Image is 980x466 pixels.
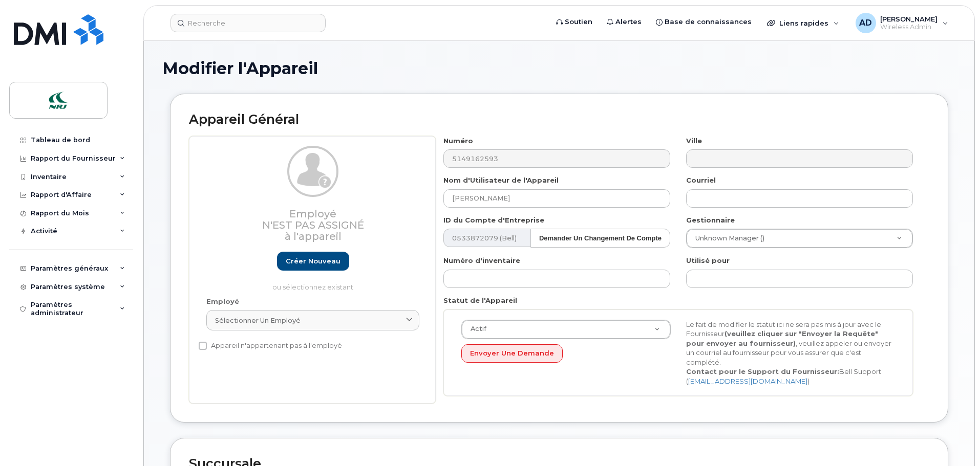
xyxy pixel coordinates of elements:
a: Unknown Manager () [687,229,912,248]
a: Actif [462,320,670,339]
label: Statut de l'Appareil [443,296,517,305]
button: Demander un Changement de Compte [530,229,670,248]
a: [EMAIL_ADDRESS][DOMAIN_NAME] [688,377,807,385]
input: Appareil n'appartenant pas à l'employé [199,342,207,350]
label: Courriel [686,175,716,185]
span: N'est pas assigné [262,219,364,231]
label: Utilisé pour [686,256,730,265]
strong: (veuillez cliquer sur "Envoyer la Requête" pour envoyer au fournisseur) [686,329,878,347]
a: Sélectionner un employé [206,310,419,330]
span: à l'appareil [285,230,342,242]
p: ou sélectionnez existant [206,282,419,292]
strong: Contact pour le Support du Fournisseur: [686,367,839,375]
span: Sélectionner un employé [215,316,301,325]
label: Employé [206,297,239,306]
h3: Employé [206,208,419,242]
label: Appareil n'appartenant pas à l'employé [199,340,342,352]
span: Actif [464,324,486,334]
label: Numéro [443,136,473,146]
button: Envoyer une Demande [461,344,563,363]
h2: Appareil Général [189,113,929,127]
label: Numéro d'inventaire [443,256,520,265]
span: Unknown Manager () [689,234,764,243]
label: Ville [686,136,702,146]
label: Gestionnaire [686,215,735,225]
h1: Modifier l'Appareil [162,59,956,77]
a: Créer nouveau [277,252,349,271]
strong: Demander un Changement de Compte [539,234,662,242]
label: ID du Compte d'Entreprise [443,215,544,225]
div: Le fait de modifier le statut ici ne sera pas mis à jour avec le Fournisseur , veuillez appeler o... [678,320,903,386]
label: Nom d'Utilisateur de l'Appareil [443,175,559,185]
